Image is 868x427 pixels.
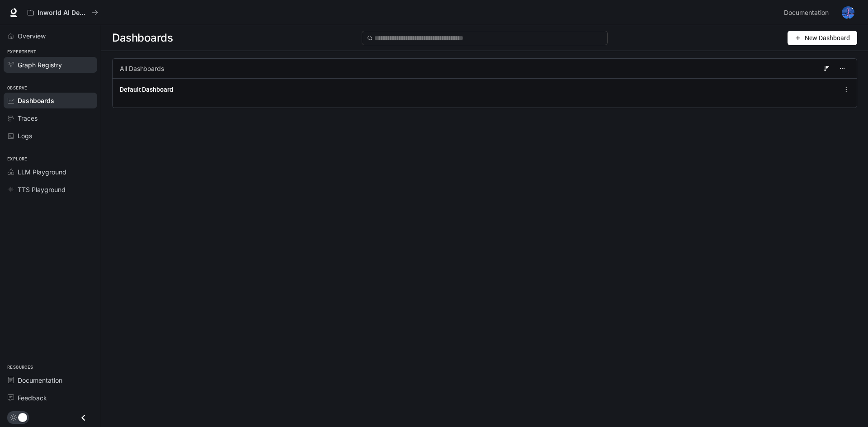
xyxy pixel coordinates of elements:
[18,131,32,141] span: Logs
[839,4,857,22] button: User avatar
[18,412,27,422] span: Dark mode toggle
[4,28,97,44] a: Overview
[4,110,97,126] a: Traces
[4,372,97,388] a: Documentation
[120,64,164,73] span: All Dashboards
[4,390,97,406] a: Feedback
[788,31,857,45] button: New Dashboard
[805,33,850,43] span: New Dashboard
[842,6,854,19] img: User avatar
[38,9,88,17] p: Inworld AI Demos
[4,128,97,144] a: Logs
[4,182,97,197] a: TTS Playground
[18,393,47,403] span: Feedback
[73,408,94,427] button: Close drawer
[784,7,829,19] span: Documentation
[18,185,66,194] span: TTS Playground
[4,93,97,108] a: Dashboards
[120,85,173,94] a: Default Dashboard
[18,96,54,105] span: Dashboards
[112,29,173,47] span: Dashboards
[18,113,38,123] span: Traces
[24,4,102,22] button: All workspaces
[18,375,62,385] span: Documentation
[4,164,97,180] a: LLM Playground
[18,31,46,41] span: Overview
[4,57,97,73] a: Graph Registry
[18,167,66,177] span: LLM Playground
[780,4,835,22] a: Documentation
[18,60,62,70] span: Graph Registry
